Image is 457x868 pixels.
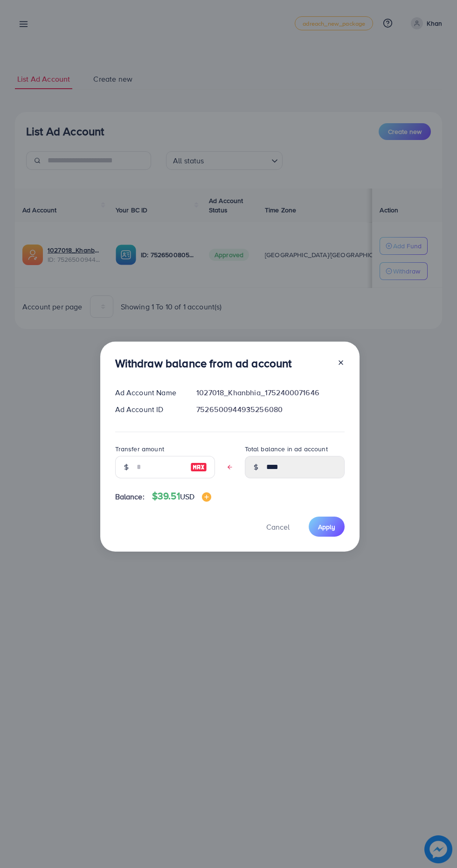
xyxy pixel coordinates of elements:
[115,444,164,454] label: Transfer amount
[245,444,328,454] label: Total balance in ad account
[202,492,211,502] img: image
[152,490,211,502] h4: $39.51
[255,517,301,537] button: Cancel
[108,387,189,398] div: Ad Account Name
[189,404,352,415] div: 7526500944935256080
[108,404,189,415] div: Ad Account ID
[318,522,335,532] span: Apply
[309,517,345,537] button: Apply
[115,491,145,502] span: Balance:
[189,387,352,398] div: 1027018_Khanbhia_1752400071646
[190,462,207,473] img: image
[266,522,290,532] span: Cancel
[180,491,194,502] span: USD
[115,357,292,370] h3: Withdraw balance from ad account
